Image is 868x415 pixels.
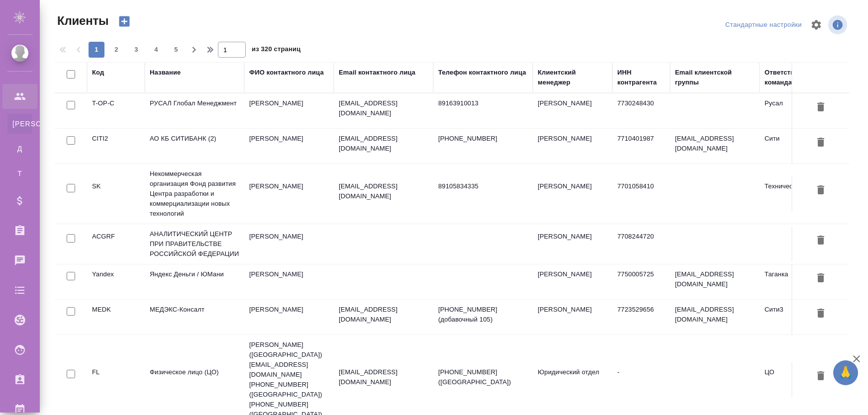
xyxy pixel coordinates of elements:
p: 89163910013 [438,98,528,108]
td: РУСАЛ Глобал Менеджмент [145,93,244,128]
td: Технический [760,176,839,211]
a: Д [7,139,32,159]
span: 🙏 [837,362,854,383]
button: Удалить [812,305,829,323]
span: [PERSON_NAME] [12,119,27,129]
button: 4 [148,42,164,58]
td: Яндекс Деньги / ЮМани [145,264,244,299]
button: 2 [108,42,124,58]
button: Удалить [812,367,829,386]
p: [PHONE_NUMBER] ([GEOGRAPHIC_DATA]) [438,367,528,387]
span: 3 [128,45,144,55]
td: АНАЛИТИЧЕСКИЙ ЦЕНТР ПРИ ПРАВИТЕЛЬСТВЕ РОССИЙСКОЙ ФЕДЕРАЦИИ [145,224,244,264]
td: [PERSON_NAME] [533,129,612,164]
td: [PERSON_NAME] [533,264,612,299]
button: 3 [128,42,144,58]
div: Телефон контактного лица [438,68,526,78]
span: Д [12,144,27,154]
td: [EMAIL_ADDRESS][DOMAIN_NAME] [670,300,760,334]
td: [PERSON_NAME] [244,300,334,334]
td: 7723529656 [612,300,670,334]
td: Сити3 [760,300,839,334]
td: SK [87,176,145,211]
span: 5 [168,45,184,55]
td: FL [87,362,145,397]
td: ЦО [760,362,839,397]
td: 7701058410 [612,176,670,211]
div: Ответственная команда [765,68,834,87]
p: [EMAIL_ADDRESS][DOMAIN_NAME] [339,98,428,118]
td: [PERSON_NAME] [244,93,334,128]
span: Клиенты [55,13,108,29]
p: [EMAIL_ADDRESS][DOMAIN_NAME] [339,134,428,154]
td: [PERSON_NAME] [244,264,334,299]
td: Юридический отдел [533,362,612,397]
td: [PERSON_NAME] [244,227,334,261]
td: 7710401987 [612,129,670,164]
td: МЕДЭКС-Консалт [145,300,244,334]
p: [EMAIL_ADDRESS][DOMAIN_NAME] [339,305,428,325]
p: [EMAIL_ADDRESS][DOMAIN_NAME] [339,367,428,387]
span: Посмотреть информацию [828,15,849,34]
button: Удалить [812,98,829,117]
td: [EMAIL_ADDRESS][DOMAIN_NAME] [670,264,760,299]
button: Удалить [812,232,829,250]
div: Email клиентской группы [675,68,755,87]
button: 5 [168,42,184,58]
td: Таганка [760,264,839,299]
div: split button [723,17,804,33]
td: [PERSON_NAME] [533,176,612,211]
td: [PERSON_NAME] [533,227,612,261]
td: - [612,362,670,397]
td: Физическое лицо (ЦО) [145,362,244,397]
span: из 320 страниц [252,43,300,58]
td: 7708244720 [612,227,670,261]
button: Удалить [812,134,829,152]
td: [EMAIL_ADDRESS][DOMAIN_NAME] [670,129,760,164]
span: 4 [148,45,164,55]
span: 2 [108,45,124,55]
td: АО КБ СИТИБАНК (2) [145,129,244,164]
button: Создать [112,13,136,30]
p: [EMAIL_ADDRESS][DOMAIN_NAME] [339,181,428,201]
button: Удалить [812,181,829,200]
td: Русал [760,93,839,128]
td: 7750005725 [612,264,670,299]
div: Клиентский менеджер [538,68,607,87]
div: Email контактного лица [339,68,415,78]
td: T-OP-C [87,93,145,128]
td: [PERSON_NAME] [244,129,334,164]
td: Сити [760,129,839,164]
td: [PERSON_NAME] [533,93,612,128]
div: ФИО контактного лица [249,68,324,78]
span: Т [12,168,27,178]
button: Удалить [812,269,829,288]
td: Некоммерческая организация Фонд развития Центра разработки и коммерциализации новых технологий [145,164,244,224]
p: 89105834335 [438,181,528,191]
td: Yandex [87,264,145,299]
td: 7730248430 [612,93,670,128]
button: 🙏 [833,360,858,385]
a: Т [7,164,32,183]
div: Код [92,68,104,78]
td: [PERSON_NAME] [533,300,612,334]
td: ACGRF [87,227,145,261]
p: [PHONE_NUMBER] [438,134,528,144]
div: Название [150,68,181,78]
td: MEDK [87,300,145,334]
div: ИНН контрагента [617,68,665,87]
td: CITI2 [87,129,145,164]
a: [PERSON_NAME] [7,114,32,134]
td: [PERSON_NAME] [244,176,334,211]
span: Настроить таблицу [804,13,828,37]
p: [PHONE_NUMBER] (добавочный 105) [438,305,528,325]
